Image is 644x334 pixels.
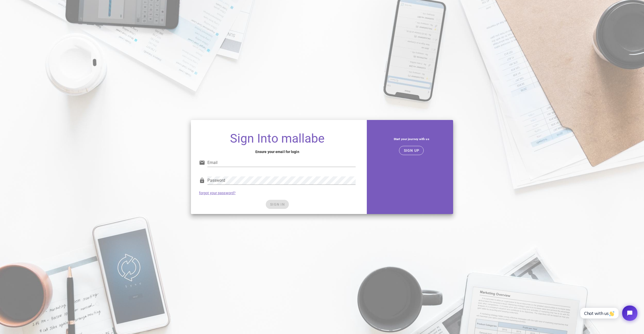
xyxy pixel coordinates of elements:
iframe: Tidio Chat [575,301,642,325]
h1: Sign Into mallabe [199,132,356,145]
a: forgot your password? [199,191,236,195]
button: SIGN UP [399,146,424,155]
h5: Start your journey with us [374,136,449,142]
span: SIGN UP [403,148,419,153]
h4: Ensure your email for login [199,149,356,155]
